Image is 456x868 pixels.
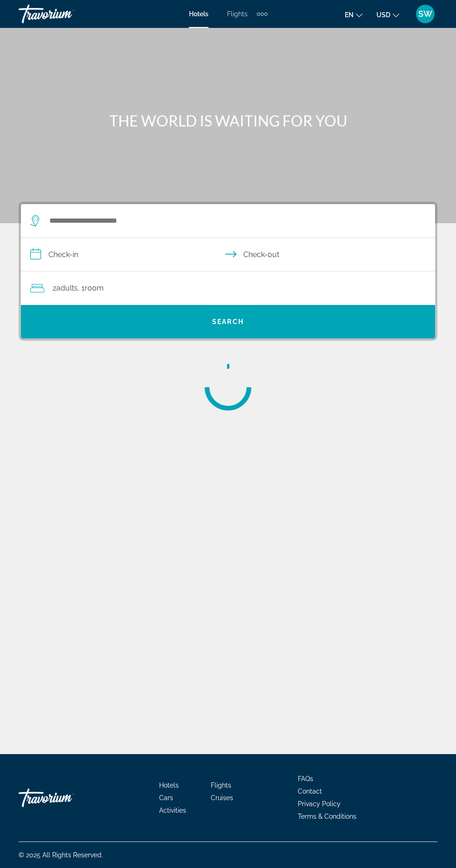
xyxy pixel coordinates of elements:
button: Extra navigation items [257,7,268,21]
a: Privacy Policy [298,800,341,808]
span: 2 [53,282,78,295]
span: SW [418,9,432,19]
h1: THE WORLD IS WAITING FOR YOU [54,112,402,130]
a: Activities [159,807,186,814]
span: Search [212,318,244,325]
button: Change currency [376,8,399,21]
button: User Menu [413,4,437,24]
a: Flights [211,782,231,789]
div: Search widget [21,204,435,338]
a: Hotels [189,10,208,18]
button: Search [21,305,435,338]
button: Check in and out dates [21,238,435,272]
span: USD [376,11,390,19]
a: Travorium [19,2,112,26]
a: FAQs [298,775,313,782]
span: Room [85,284,104,292]
button: Change language [345,8,362,21]
a: Cars [159,794,173,802]
span: © 2025 All Rights Reserved. [19,851,103,859]
a: Contact [298,788,322,795]
a: Hotels [159,782,179,789]
span: Adults [56,284,78,292]
a: Cruises [211,794,233,802]
span: , 1 [78,282,104,295]
a: Travorium [19,784,112,812]
button: Travelers: 2 adults, 0 children [21,272,435,305]
a: Terms & Conditions [298,813,356,820]
span: en [345,11,354,19]
a: Flights [227,10,248,18]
